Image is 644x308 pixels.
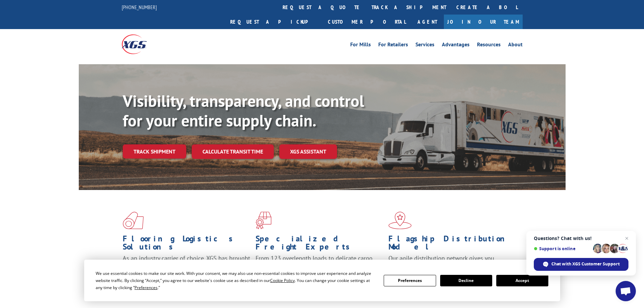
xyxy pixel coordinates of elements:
img: xgs-icon-total-supply-chain-intelligence-red [123,212,144,229]
button: Decline [440,275,492,286]
div: Cookie Consent Prompt [84,260,560,301]
div: Chat with XGS Customer Support [534,258,628,271]
span: Chat with XGS Customer Support [551,261,620,267]
a: XGS ASSISTANT [279,144,337,159]
a: Resources [477,42,501,49]
a: Track shipment [123,144,186,159]
button: Accept [496,275,548,286]
span: As an industry carrier of choice, XGS has brought innovation and dedication to flooring logistics... [123,254,250,278]
button: Preferences [384,275,436,286]
a: Calculate transit time [192,144,274,159]
div: We use essential cookies to make our site work. With your consent, we may also use non-essential ... [96,270,376,291]
a: Request a pickup [225,15,323,29]
div: Open chat [616,281,636,301]
h1: Specialized Freight Experts [256,235,383,254]
a: Join Our Team [444,15,523,29]
a: For Retailers [378,42,408,49]
a: Agent [411,15,444,29]
span: Close chat [623,234,631,242]
h1: Flooring Logistics Solutions [123,235,251,254]
a: Customer Portal [323,15,411,29]
span: Support is online [534,246,591,251]
img: xgs-icon-focused-on-flooring-red [256,212,271,229]
a: Services [415,42,434,49]
span: Preferences [135,285,158,290]
b: Visibility, transparency, and control for your entire supply chain. [123,90,364,131]
a: For Mills [350,42,371,49]
p: From 123 overlength loads to delicate cargo, our experienced staff knows the best way to move you... [256,254,383,284]
img: xgs-icon-flagship-distribution-model-red [388,212,412,229]
span: Our agile distribution network gives you nationwide inventory management on demand. [388,254,513,270]
span: Cookie Policy [270,278,295,283]
span: Questions? Chat with us! [534,236,628,241]
a: Advantages [442,42,470,49]
a: [PHONE_NUMBER] [122,4,157,10]
h1: Flagship Distribution Model [388,235,516,254]
a: About [508,42,523,49]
